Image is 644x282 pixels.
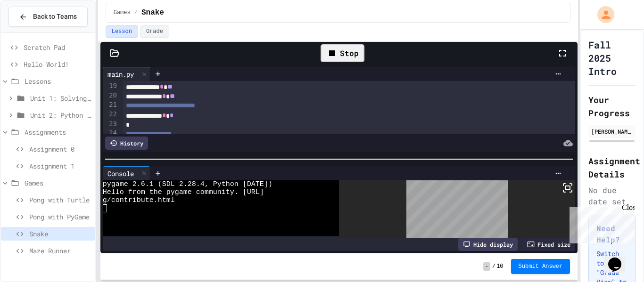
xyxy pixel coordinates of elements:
[496,263,503,270] span: 10
[103,69,139,79] div: main.py
[25,178,91,188] span: Games
[33,12,77,22] span: Back to Teams
[140,25,169,38] button: Grade
[29,246,91,256] span: Maze Runner
[29,229,91,239] span: Snake
[141,7,164,18] span: Snake
[591,127,633,136] div: [PERSON_NAME]
[103,166,150,180] div: Console
[522,238,575,251] div: Fixed size
[604,244,635,273] iframe: chat widget
[492,263,495,270] span: /
[103,180,272,188] span: pygame 2.6.1 (SDL 2.28.4, Python [DATE])
[24,59,91,69] span: Hello World!
[114,9,131,16] span: Games
[25,127,91,137] span: Assignments
[103,196,175,204] span: g/contribute.html
[105,137,148,150] div: History
[24,42,91,52] span: Scratch Pad
[30,93,91,103] span: Unit 1: Solving Problems in Computer Science
[25,76,91,86] span: Lessons
[106,25,138,38] button: Lesson
[103,129,118,138] div: 24
[103,91,118,100] div: 20
[321,44,364,62] div: Stop
[483,262,490,271] span: -
[103,120,118,129] div: 23
[29,195,91,205] span: Pong with Turtle
[103,67,150,81] div: main.py
[588,38,636,78] h1: Fall 2025 Intro
[103,188,264,196] span: Hello from the pygame community. [URL]
[30,110,91,120] span: Unit 2: Python Fundamentals
[588,93,636,120] h2: Your Progress
[4,4,65,60] div: Chat with us now!Close
[29,212,91,222] span: Pong with PyGame
[8,7,88,27] button: Back to Teams
[103,110,118,119] div: 22
[588,185,636,207] div: No due date set
[519,263,563,270] span: Submit Answer
[29,161,91,171] span: Assignment 1
[587,4,617,25] div: My Account
[134,9,138,16] span: /
[458,238,518,251] div: Hide display
[588,154,636,181] h2: Assignment Details
[29,144,91,154] span: Assignment 0
[103,169,139,178] div: Console
[103,100,118,110] div: 21
[566,203,635,243] iframe: chat widget
[511,259,570,274] button: Submit Answer
[103,81,118,91] div: 19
